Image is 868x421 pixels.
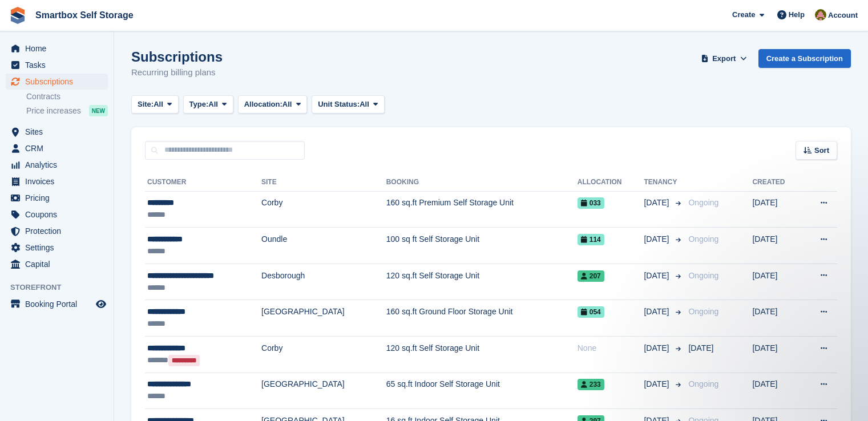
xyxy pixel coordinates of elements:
[282,99,292,110] span: All
[154,99,163,110] span: All
[131,49,223,64] h1: Subscriptions
[6,207,108,222] a: menu
[261,173,386,192] th: Site
[244,99,282,110] span: Allocation:
[732,9,755,21] span: Create
[712,53,736,64] span: Export
[261,337,386,373] td: Corby
[6,74,108,90] a: menu
[183,95,233,114] button: Type: All
[360,99,369,110] span: All
[25,140,94,156] span: CRM
[261,373,386,409] td: [GEOGRAPHIC_DATA]
[25,157,94,173] span: Analytics
[10,282,114,293] span: Storefront
[688,379,718,388] span: Ongoing
[758,49,851,68] a: Create a Subscription
[688,234,718,244] span: Ongoing
[688,307,718,316] span: Ongoing
[25,173,94,189] span: Invoices
[752,191,801,228] td: [DATE]
[131,95,179,114] button: Site: All
[25,207,94,222] span: Coupons
[94,297,108,311] a: Preview store
[6,296,108,312] a: menu
[25,240,94,256] span: Settings
[26,91,108,102] a: Contracts
[752,228,801,264] td: [DATE]
[208,99,218,110] span: All
[261,228,386,264] td: Oundle
[386,173,578,192] th: Booking
[6,57,108,73] a: menu
[644,233,671,245] span: [DATE]
[752,337,801,373] td: [DATE]
[261,264,386,300] td: Desborough
[25,57,94,73] span: Tasks
[688,271,718,280] span: Ongoing
[25,296,94,312] span: Booking Portal
[138,99,154,110] span: Site:
[26,106,81,116] span: Price increases
[261,191,386,228] td: Corby
[789,9,805,21] span: Help
[25,256,94,272] span: Capital
[699,49,749,68] button: Export
[386,264,578,300] td: 120 sq.ft Self Storage Unit
[131,66,223,79] p: Recurring billing plans
[644,173,684,192] th: Tenancy
[644,197,671,209] span: [DATE]
[814,145,829,156] span: Sort
[26,104,108,117] a: Price increases NEW
[25,124,94,140] span: Sites
[318,99,360,110] span: Unit Status:
[752,300,801,337] td: [DATE]
[752,173,801,192] th: Created
[6,190,108,206] a: menu
[688,198,718,207] span: Ongoing
[6,240,108,256] a: menu
[6,41,108,56] a: menu
[9,7,26,24] img: stora-icon-8386f47178a22dfd0bd8f6a31ec36ba5ce8667c1dd55bd0f319d3a0aa187defe.svg
[688,343,713,353] span: [DATE]
[644,270,671,282] span: [DATE]
[578,306,604,318] span: 054
[752,264,801,300] td: [DATE]
[89,105,108,116] div: NEW
[578,270,604,282] span: 207
[6,256,108,272] a: menu
[386,373,578,409] td: 65 sq.ft Indoor Self Storage Unit
[828,10,858,21] span: Account
[578,197,604,209] span: 033
[644,306,671,318] span: [DATE]
[386,337,578,373] td: 120 sq.ft Self Storage Unit
[386,191,578,228] td: 160 sq.ft Premium Self Storage Unit
[815,9,826,21] img: Alex Selenitsas
[25,190,94,206] span: Pricing
[578,379,604,390] span: 233
[31,6,138,25] a: Smartbox Self Storage
[189,99,209,110] span: Type:
[644,378,671,390] span: [DATE]
[6,223,108,239] a: menu
[25,223,94,239] span: Protection
[6,173,108,189] a: menu
[386,228,578,264] td: 100 sq ft Self Storage Unit
[644,342,671,354] span: [DATE]
[25,41,94,56] span: Home
[238,95,308,114] button: Allocation: All
[6,140,108,156] a: menu
[6,124,108,140] a: menu
[145,173,261,192] th: Customer
[312,95,384,114] button: Unit Status: All
[752,373,801,409] td: [DATE]
[261,300,386,337] td: [GEOGRAPHIC_DATA]
[386,300,578,337] td: 160 sq.ft Ground Floor Storage Unit
[578,342,644,354] div: None
[578,234,604,245] span: 114
[25,74,94,90] span: Subscriptions
[6,157,108,173] a: menu
[578,173,644,192] th: Allocation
